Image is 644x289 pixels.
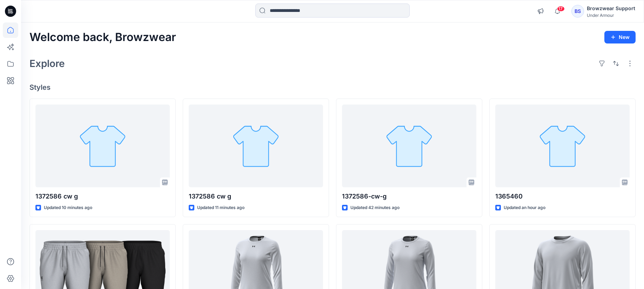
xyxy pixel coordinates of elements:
p: Updated an hour ago [504,204,545,211]
p: Updated 11 minutes ago [197,204,244,211]
h4: Styles [29,83,636,92]
div: Under Armour [587,13,635,18]
button: New [604,31,636,43]
a: 1372586 cw g [35,105,170,187]
a: 1365460 [495,105,630,187]
div: BS [571,5,584,18]
p: Updated 42 minutes ago [350,204,400,211]
p: 1372586 cw g [35,191,170,201]
p: Updated 10 minutes ago [44,204,92,211]
h2: Welcome back, Browzwear [29,31,176,44]
p: 1372586 cw g [189,191,323,201]
a: 1372586 cw g [189,105,323,187]
span: 17 [557,6,565,12]
p: 1372586-cw-g [342,191,476,201]
h2: Explore [29,58,65,69]
div: Browzwear Support [587,4,635,13]
p: 1365460 [495,191,630,201]
a: 1372586-cw-g [342,105,476,187]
